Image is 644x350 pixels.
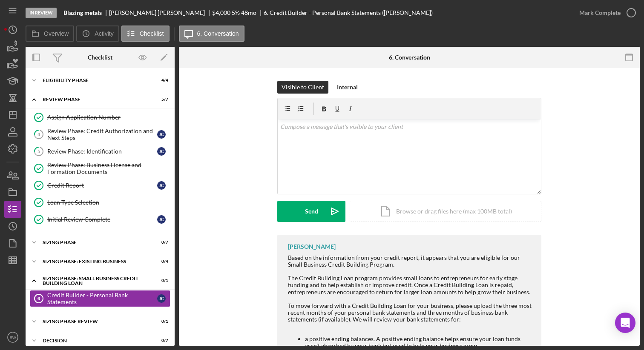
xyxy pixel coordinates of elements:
div: Loan Type Selection [47,199,170,206]
button: EW [4,329,21,346]
button: Mark Complete [571,4,640,21]
label: Overview [44,30,69,37]
div: Send [305,201,318,222]
div: J C [157,130,166,139]
div: Based on the information from your credit report, it appears that you are eligible for our Small ... [288,254,533,268]
div: The Credit Building Loan program provides small loans to entrepreneurs for early stage funding an... [288,275,533,295]
div: 0 / 7 [153,240,168,245]
div: J C [157,147,166,156]
div: Decision [43,338,147,343]
div: 5 / 7 [153,97,168,102]
button: Overview [26,26,74,42]
div: 0 / 1 [153,278,168,283]
a: 4Review Phase: Credit Authorization and Next StepsJC [30,126,170,143]
div: Review Phase: Business License and Formation Documents [47,162,170,175]
button: Checklist [121,26,170,42]
label: 6. Conversation [197,30,239,37]
div: Checklist [88,54,112,61]
a: Initial Review CompleteJC [30,211,170,228]
tspan: 6 [37,296,40,301]
div: [PERSON_NAME] [288,243,336,250]
a: Credit ReportJC [30,177,170,194]
div: Mark Complete [579,4,621,21]
div: To move forward with a Credit Building Loan for your business, please upload the three most recen... [288,302,533,323]
div: J C [157,181,166,190]
a: 5Review Phase: IdentificationJC [30,143,170,160]
b: Blazing metals [63,9,102,16]
div: REVIEW PHASE [43,97,147,102]
button: Activity [76,26,119,42]
div: Initial Review Complete [47,216,157,223]
tspan: 4 [37,131,40,137]
div: Review Phase: Credit Authorization and Next Steps [47,128,157,141]
div: J C [157,294,166,303]
text: EW [9,335,16,340]
div: J C [157,215,166,224]
div: 5 % [232,9,240,16]
button: Internal [333,81,362,94]
a: Assign Application Number [30,109,170,126]
div: 6. Credit Builder - Personal Bank Statements ([PERSON_NAME]) [264,9,433,16]
div: Visible to Client [282,81,324,94]
div: 0 / 1 [153,319,168,324]
div: Sizing Phase: Small Business Credit Building Loan [43,276,147,286]
div: In Review [26,8,57,18]
div: Assign Application Number [47,114,170,121]
div: Sizing Phase [43,240,147,245]
tspan: 5 [37,148,40,154]
div: Open Intercom Messenger [615,313,635,333]
div: [PERSON_NAME] [PERSON_NAME] [109,9,212,16]
div: 48 mo [241,9,256,16]
div: Eligibility Phase [43,78,147,83]
div: SIZING PHASE: EXISTING BUSINESS [43,259,147,264]
label: Checklist [140,30,164,37]
label: Activity [95,30,113,37]
span: $4,000 [212,9,230,16]
div: 4 / 4 [153,78,168,83]
div: Credit Report [47,182,157,189]
div: 6. Conversation [389,54,430,61]
div: Internal [337,81,358,94]
a: 6Credit Builder - Personal Bank StatementsJC [30,290,170,307]
div: Sizing Phase Review [43,319,147,324]
div: 0 / 7 [153,338,168,343]
div: Credit Builder - Personal Bank Statements [47,292,157,305]
button: Send [277,201,345,222]
li: a positive ending balances. A positive ending balance helps ensure your loan funds aren't absorbe... [305,336,533,349]
div: 0 / 4 [153,259,168,264]
a: Loan Type Selection [30,194,170,211]
button: Visible to Client [277,81,328,94]
a: Review Phase: Business License and Formation Documents [30,160,170,177]
div: Review Phase: Identification [47,148,157,155]
button: 6. Conversation [179,26,244,42]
